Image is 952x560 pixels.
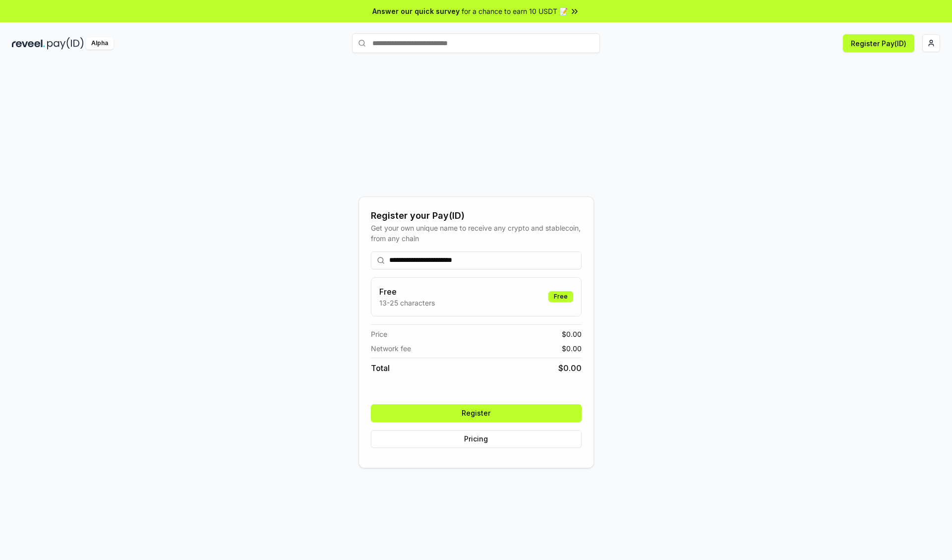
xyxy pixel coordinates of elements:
[371,209,582,223] div: Register your Pay(ID)
[843,34,914,52] button: Register Pay(ID)
[371,430,582,448] button: Pricing
[562,343,582,354] span: $ 0.00
[47,37,84,50] img: pay_id
[86,37,114,50] div: Alpha
[371,223,582,244] div: Get your own unique name to receive any crypto and stablecoin, from any chain
[558,362,582,374] span: $ 0.00
[562,329,582,339] span: $ 0.00
[372,6,460,16] span: Answer our quick survey
[379,298,435,308] p: 13-25 characters
[379,286,435,298] h3: Free
[12,37,45,50] img: reveel_dark
[462,6,568,16] span: for a chance to earn 10 USDT 📝
[371,362,390,374] span: Total
[371,329,387,339] span: Price
[548,291,573,302] div: Free
[371,343,411,354] span: Network fee
[371,404,582,422] button: Register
